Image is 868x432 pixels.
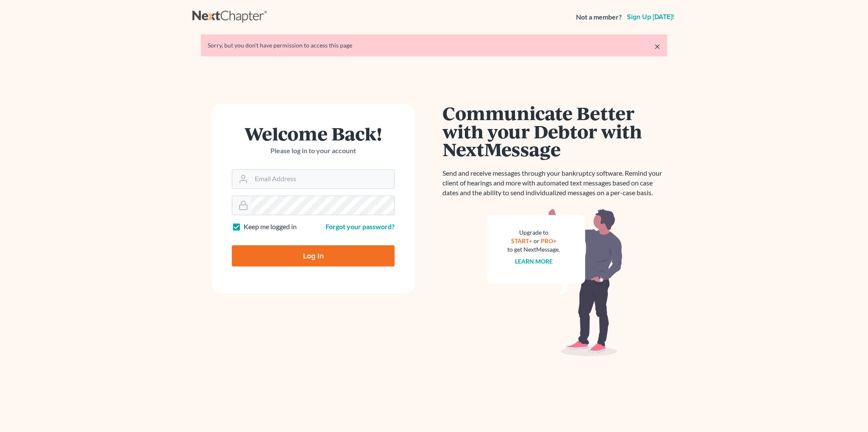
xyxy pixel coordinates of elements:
p: Send and receive messages through your bankruptcy software. Remind your client of hearings and mo... [442,168,667,198]
a: Sign up [DATE]! [625,14,676,20]
a: × [654,41,660,51]
a: PRO+ [541,237,556,244]
a: START+ [511,237,532,244]
div: Upgrade to [507,228,560,237]
a: Learn more [515,258,553,265]
img: nextmessage_bg-59042aed3d76b12b5cd301f8e5b87938c9018125f34e5fa2b7a6b67550977c72.svg [487,208,623,356]
div: to get NextMessage. [507,245,560,254]
input: Email Address [251,170,394,188]
input: Log In [232,245,395,266]
div: Sorry, but you don't have permission to access this page [208,41,660,50]
a: Forgot your password? [325,222,395,230]
span: or [534,237,540,244]
h1: Welcome Back! [232,124,395,143]
h1: Communicate Better with your Debtor with NextMessage [442,104,667,158]
p: Please log in to your account [232,146,395,156]
label: Keep me logged in [244,222,297,232]
strong: Not a member? [576,12,622,22]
